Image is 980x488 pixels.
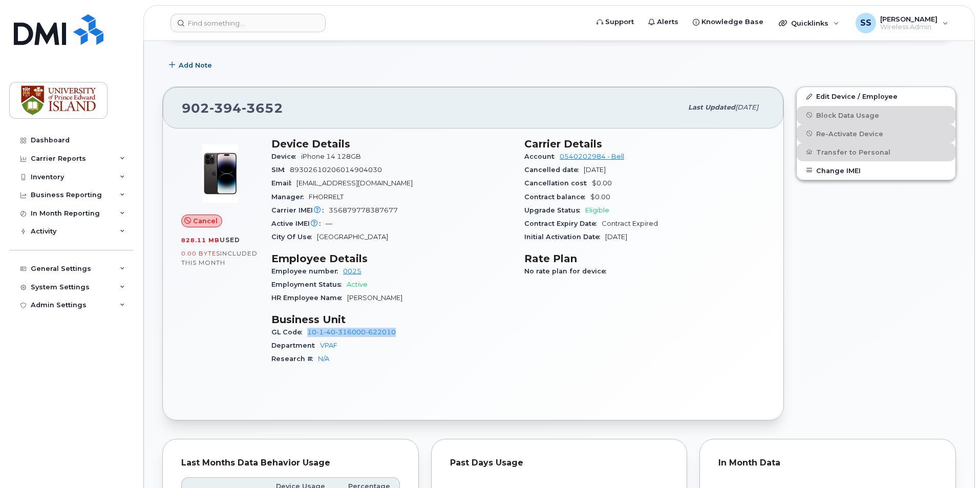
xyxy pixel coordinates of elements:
div: Last Months Data Behavior Usage [181,458,400,468]
span: — [326,220,332,227]
span: Cancel [193,216,218,226]
span: Upgrade Status [524,206,585,214]
a: Knowledge Base [686,12,771,32]
span: SIM [271,166,290,174]
span: Add Note [179,60,212,70]
span: No rate plan for device [524,267,611,275]
span: Active IMEI [271,220,326,227]
span: Contract Expiry Date [524,220,602,227]
div: Quicklinks [772,13,846,33]
span: [DATE] [735,103,758,111]
a: N/A [318,355,329,363]
div: Siya Siya [848,13,955,33]
span: 902 [182,100,283,116]
span: [DATE] [605,233,627,241]
a: Edit Device / Employee [797,87,955,105]
span: Wireless Admin [880,23,938,31]
span: City Of Use [271,233,317,241]
h3: Device Details [271,138,512,150]
span: Department [271,342,320,349]
input: Find something... [171,14,326,32]
button: Add Note [162,56,221,74]
span: FHORRELT [309,193,344,201]
h3: Rate Plan [524,252,765,265]
span: [PERSON_NAME] [880,15,938,23]
img: image20231002-3703462-njx0qo.jpeg [189,143,251,204]
span: 356879778387677 [329,206,398,214]
button: Re-Activate Device [797,124,955,143]
span: Employment Status [271,281,347,288]
a: 10-1-40-316000-622010 [307,328,396,336]
h3: Business Unit [271,313,512,326]
a: 0540202984 - Bell [560,153,624,160]
span: [PERSON_NAME] [347,294,402,302]
span: used [220,236,240,244]
span: Account [524,153,560,160]
span: SS [860,17,871,29]
span: Support [605,17,634,27]
button: Transfer to Personal [797,143,955,161]
span: Contract Expired [602,220,658,227]
span: Eligible [585,206,609,214]
div: Past Days Usage [450,458,669,468]
span: 0.00 Bytes [181,250,220,257]
span: HR Employee Name [271,294,347,302]
span: Device [271,153,301,160]
span: [DATE] [584,166,606,174]
span: Alerts [657,17,678,27]
span: Email [271,179,296,187]
button: Block Data Usage [797,106,955,124]
button: Change IMEI [797,161,955,180]
span: iPhone 14 128GB [301,153,361,160]
span: 828.11 MB [181,237,220,244]
span: $0.00 [592,179,612,187]
a: Support [589,12,641,32]
span: Initial Activation Date [524,233,605,241]
span: Cancellation cost [524,179,592,187]
span: included this month [181,249,258,266]
span: [EMAIL_ADDRESS][DOMAIN_NAME] [296,179,413,187]
a: VPAF [320,342,337,349]
span: Manager [271,193,309,201]
span: GL Code [271,328,307,336]
span: Contract balance [524,193,590,201]
span: Employee number [271,267,343,275]
h3: Carrier Details [524,138,765,150]
span: Quicklinks [791,19,828,27]
span: Cancelled date [524,166,584,174]
span: Knowledge Base [701,17,763,27]
span: [GEOGRAPHIC_DATA] [317,233,388,241]
h3: Employee Details [271,252,512,265]
span: $0.00 [590,193,610,201]
div: In Month Data [718,458,937,468]
span: 394 [209,100,242,116]
span: 89302610206014904030 [290,166,382,174]
span: Last updated [688,103,735,111]
a: 0025 [343,267,361,275]
span: Research # [271,355,318,363]
span: 3652 [242,100,283,116]
span: Re-Activate Device [816,130,883,137]
a: Alerts [641,12,686,32]
span: Carrier IMEI [271,206,329,214]
span: Active [347,281,368,288]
